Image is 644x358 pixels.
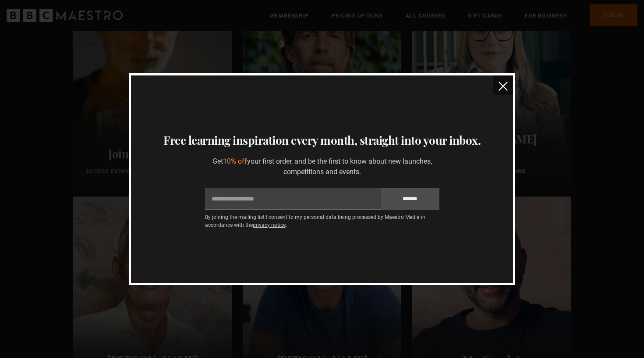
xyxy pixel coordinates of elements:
[253,222,286,228] a: privacy notice
[142,132,502,149] h3: Free learning inspiration every month, straight into your inbox.
[223,157,247,165] span: 10% off
[205,156,439,177] p: Get your first order, and be the first to know about new launches, competitions and events.
[205,213,439,229] p: By joining the mailing list I consent to my personal data being processed by Maestro Media in acc...
[493,75,513,95] button: close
